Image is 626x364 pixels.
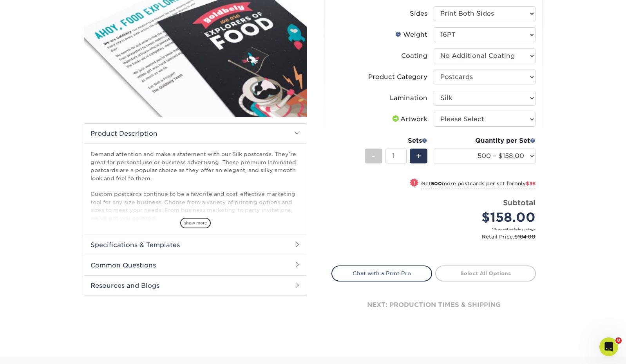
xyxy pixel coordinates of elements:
[526,181,536,186] span: $35
[410,9,427,18] div: Sides
[615,337,622,344] span: 8
[514,181,536,186] span: only
[514,234,536,240] span: $184.00
[368,72,427,82] div: Product Category
[331,265,432,281] a: Chat with a Print Pro
[180,218,211,228] span: show more
[84,124,307,143] h2: Product Description
[435,265,536,281] a: Select All Options
[90,150,300,222] p: Demand attention and make a statement with our Silk postcards. They’re great for personal use or ...
[395,30,427,39] div: Weight
[84,275,307,296] h2: Resources and Blogs
[421,181,536,188] small: Get more postcards per set for
[338,227,536,231] small: *Does not include postage
[401,51,427,61] div: Coating
[365,136,427,145] div: Sets
[431,181,442,186] strong: 500
[599,337,618,356] iframe: Intercom live chat
[84,255,307,275] h2: Common Questions
[390,93,427,103] div: Lamination
[440,208,536,227] div: $158.00
[413,179,415,187] span: !
[434,136,536,145] div: Quantity per Set
[372,150,375,162] span: -
[416,150,421,162] span: +
[391,115,427,124] div: Artwork
[331,282,536,328] div: next: production times & shipping
[84,235,307,255] h2: Specifications & Templates
[503,198,536,207] strong: Subtotal
[338,233,536,240] small: Retail Price:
